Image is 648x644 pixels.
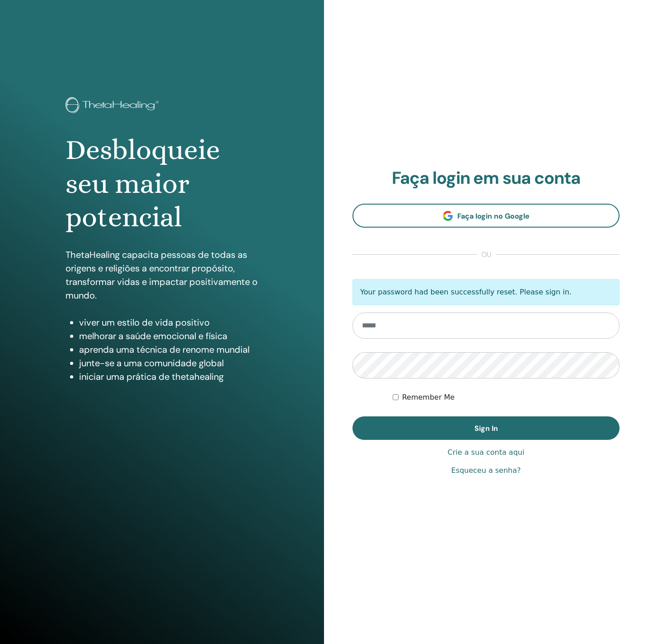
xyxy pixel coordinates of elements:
p: Your password had been successfully reset. Please sign in. [352,279,620,305]
li: junte-se a uma comunidade global [79,356,259,370]
span: Sign In [474,424,498,433]
span: Faça login no Google [457,211,530,221]
a: Esqueceu a senha? [451,465,521,476]
li: melhorar a saúde emocional e física [79,329,259,343]
a: Faça login no Google [352,204,620,228]
li: aprenda uma técnica de renome mundial [79,343,259,356]
h2: Faça login em sua conta [352,168,620,189]
a: Crie a sua conta aqui [448,447,525,458]
p: ThetaHealing capacita pessoas de todas as origens e religiões a encontrar propósito, transformar ... [66,248,259,302]
button: Sign In [352,416,620,440]
div: Keep me authenticated indefinitely or until I manually logout [393,392,620,403]
span: ou [477,249,496,260]
li: iniciar uma prática de thetahealing [79,370,259,383]
label: Remember Me [402,392,455,403]
li: viver um estilo de vida positivo [79,316,259,329]
h1: Desbloqueie seu maior potencial [66,133,259,234]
